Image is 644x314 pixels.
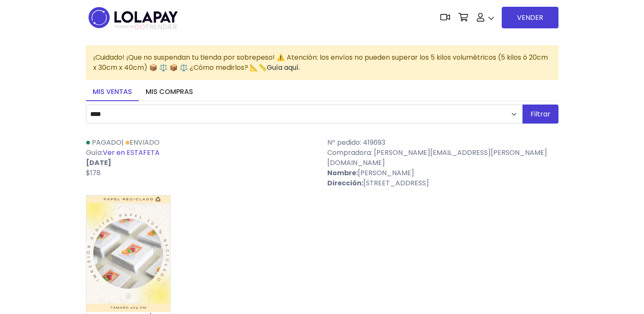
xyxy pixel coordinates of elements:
[115,23,177,31] span: TRENDIER
[81,138,322,188] div: | Guía:
[86,83,139,101] a: Mis ventas
[139,83,200,101] a: Mis compras
[103,148,160,157] a: Ver en ESTAFETA
[134,22,145,32] span: GO
[93,52,548,72] span: ¡Cuidado! ¡Que no suspendan tu tienda por sobrepeso! ⚠️ Atención: los envíos no pueden superar lo...
[267,63,300,72] a: Guía aquí.
[327,138,558,148] p: Nº pedido: 419693
[86,196,170,312] img: small_1730360161735.jpeg
[502,7,558,28] a: VENDER
[86,4,180,31] img: logo
[522,105,558,124] button: Filtrar
[327,168,558,178] p: [PERSON_NAME]
[86,168,101,178] span: $178
[327,148,558,168] p: Compradora: [PERSON_NAME][EMAIL_ADDRESS][PERSON_NAME][DOMAIN_NAME]
[327,168,358,178] strong: Nombre:
[327,178,558,188] p: [STREET_ADDRESS]
[125,138,160,147] a: Enviado
[86,158,317,168] p: [DATE]
[115,25,134,29] span: POWERED BY
[92,138,122,147] span: Pagado
[327,178,363,188] strong: Dirección:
